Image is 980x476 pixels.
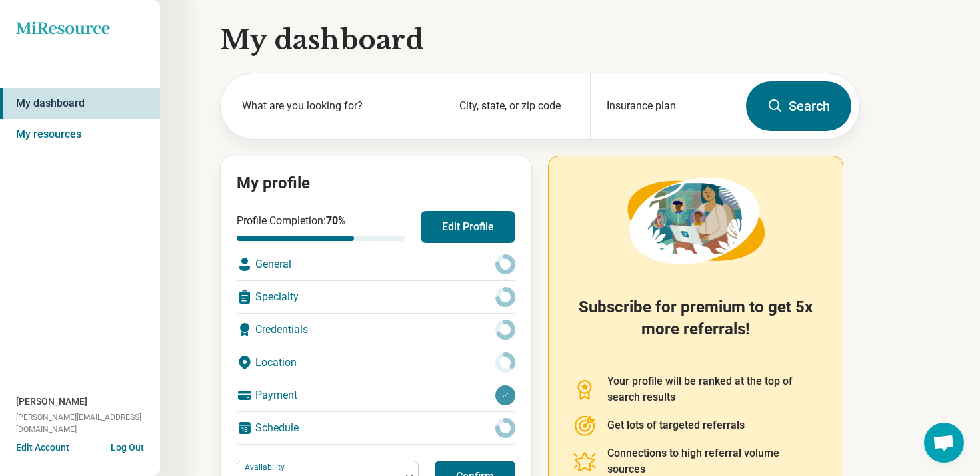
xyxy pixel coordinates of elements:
[237,172,515,195] h2: My profile
[16,441,69,455] button: Edit Account
[111,441,144,451] button: Log Out
[16,411,160,435] span: [PERSON_NAME][EMAIL_ADDRESS][DOMAIN_NAME]
[924,423,964,463] a: Open chat
[573,373,819,405] li: Your profile will be ranked at the top of search results
[242,98,427,114] label: What are you looking for?
[220,21,860,59] h1: My dashboard
[237,213,405,241] div: Profile Completion:
[573,296,819,357] h2: Subscribe for premium to get 5x more referrals!
[237,248,515,280] div: General
[16,395,87,409] span: [PERSON_NAME]
[245,463,287,472] label: Availability
[237,379,515,411] div: Payment
[573,413,819,437] li: Get lots of targeted referrals
[237,314,515,346] div: Credentials
[746,81,851,131] button: Search
[421,211,515,243] button: Edit Profile
[237,281,515,313] div: Specialty
[237,412,515,444] div: Schedule
[326,214,346,227] span: 70 %
[237,346,515,379] div: Location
